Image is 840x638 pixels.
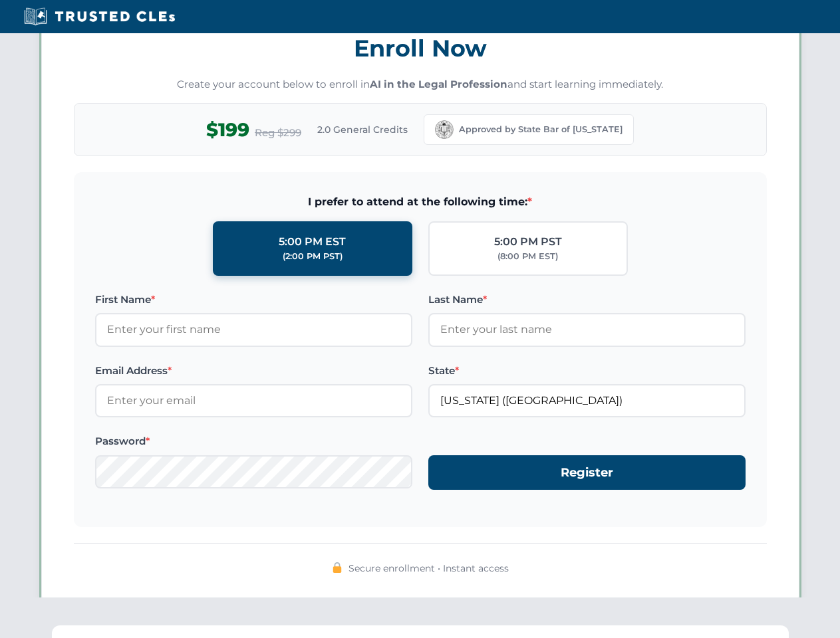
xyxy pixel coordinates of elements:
[95,433,412,449] label: Password
[349,561,509,576] span: Secure enrollment • Instant access
[494,233,562,251] div: 5:00 PM PST
[370,78,507,90] strong: AI in the Legal Profession
[95,384,412,417] input: Enter your email
[255,125,301,141] span: Reg $299
[332,562,343,573] img: 🔒
[428,313,746,346] input: Enter your last name
[206,115,249,145] span: $199
[428,292,746,308] label: Last Name
[317,122,408,137] span: 2.0 General Credits
[74,27,767,69] h3: Enroll Now
[497,250,558,263] div: (8:00 PM EST)
[95,292,412,308] label: First Name
[428,384,746,417] input: California (CA)
[428,455,746,490] button: Register
[95,363,412,379] label: Email Address
[435,120,454,139] img: California Bar
[20,7,179,27] img: Trusted CLEs
[74,77,767,92] p: Create your account below to enroll in and start learning immediately.
[459,123,623,136] span: Approved by State Bar of [US_STATE]
[279,233,346,251] div: 5:00 PM EST
[95,193,746,211] span: I prefer to attend at the following time:
[95,313,412,346] input: Enter your first name
[283,250,343,263] div: (2:00 PM PST)
[428,363,746,379] label: State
